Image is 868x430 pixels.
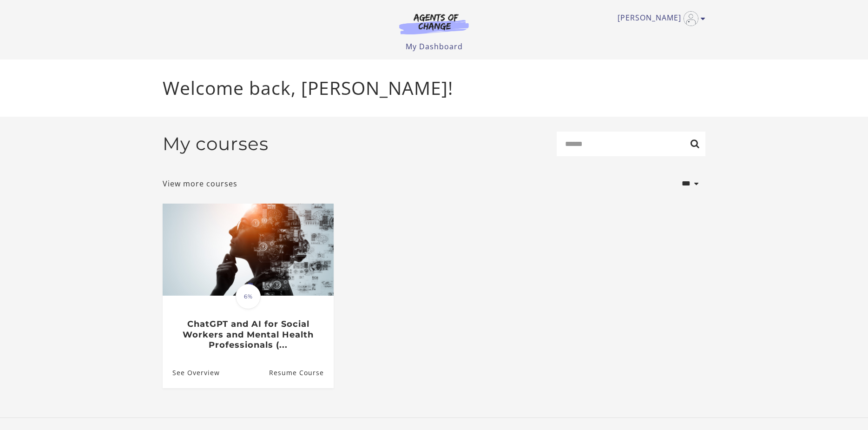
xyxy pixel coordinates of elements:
p: Welcome back, [PERSON_NAME]! [163,74,705,102]
h2: My courses [163,133,269,155]
span: 6% [236,284,261,309]
img: Agents of Change Logo [389,13,479,34]
h3: ChatGPT and AI for Social Workers and Mental Health Professionals (... [172,319,323,351]
a: My Dashboard [406,41,463,52]
a: ChatGPT and AI for Social Workers and Mental Health Professionals (...: Resume Course [269,357,334,388]
a: Toggle menu [618,11,701,26]
a: View more courses [163,178,237,189]
a: ChatGPT and AI for Social Workers and Mental Health Professionals (...: See Overview [163,357,220,388]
